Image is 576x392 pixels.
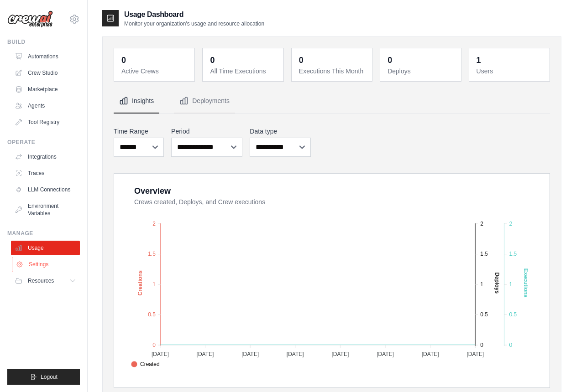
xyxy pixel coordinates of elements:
[11,49,80,64] a: Automations
[480,251,488,257] tspan: 1.5
[124,20,264,27] p: Monitor your organization's usage and resource allocation
[387,67,455,76] dt: Deploys
[114,127,164,136] label: Time Range
[7,139,80,146] div: Operate
[121,67,189,76] dt: Active Crews
[148,311,156,318] tspan: 0.5
[241,351,259,357] tspan: [DATE]
[494,272,500,294] text: Deploys
[28,277,54,284] span: Resources
[152,221,156,227] tspan: 2
[124,9,264,20] h2: Usage Dashboard
[12,257,81,272] a: Settings
[148,251,156,257] tspan: 1.5
[509,281,512,288] tspan: 1
[137,270,143,296] text: Creations
[11,98,80,113] a: Agents
[152,281,156,288] tspan: 1
[134,185,171,197] div: Overview
[250,127,311,136] label: Data type
[11,273,80,288] button: Resources
[174,89,235,113] button: Deployments
[152,342,156,348] tspan: 0
[477,54,481,67] div: 1
[131,360,160,368] span: Created
[509,251,517,257] tspan: 1.5
[11,82,80,97] a: Marketplace
[477,67,544,76] dt: Users
[121,54,126,67] div: 0
[480,311,488,318] tspan: 0.5
[480,342,483,348] tspan: 0
[11,166,80,181] a: Traces
[11,199,80,221] a: Environment Variables
[114,89,550,113] nav: Tabs
[480,281,483,288] tspan: 1
[134,197,539,206] dt: Crews created, Deploys, and Crew executions
[287,351,304,357] tspan: [DATE]
[41,373,58,381] span: Logout
[7,10,53,28] img: Logo
[114,89,159,113] button: Insights
[332,351,349,357] tspan: [DATE]
[11,241,80,255] a: Usage
[152,351,169,357] tspan: [DATE]
[7,38,80,46] div: Build
[11,66,80,80] a: Crew Studio
[422,351,439,357] tspan: [DATE]
[480,221,483,227] tspan: 2
[171,127,242,136] label: Period
[387,54,392,67] div: 0
[7,369,80,385] button: Logout
[210,54,215,67] div: 0
[377,351,394,357] tspan: [DATE]
[11,115,80,129] a: Tool Registry
[11,182,80,197] a: LLM Connections
[299,67,367,76] dt: Executions This Month
[210,67,278,76] dt: All Time Executions
[523,268,529,298] text: Executions
[509,342,512,348] tspan: 0
[299,54,304,67] div: 0
[509,311,517,318] tspan: 0.5
[7,230,80,237] div: Manage
[466,351,484,357] tspan: [DATE]
[11,150,80,164] a: Integrations
[197,351,214,357] tspan: [DATE]
[509,221,512,227] tspan: 2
